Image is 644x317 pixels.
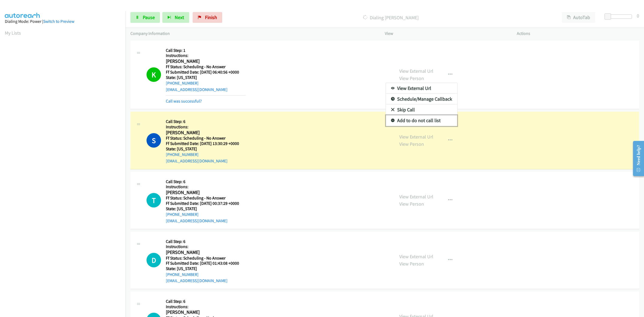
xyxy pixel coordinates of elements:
[147,193,161,207] h1: T
[147,193,161,207] div: The call is yet to be attempted
[5,18,121,25] div: Dialing Mode: Power |
[147,253,161,267] div: The call is yet to be attempted
[147,253,161,267] h1: D
[386,104,457,115] a: Skip Call
[386,94,457,104] a: Schedule/Manage Callback
[5,41,126,296] iframe: Dialpad
[43,19,74,24] a: Switch to Preview
[5,30,21,36] a: My Lists
[147,133,161,148] h1: S
[628,137,644,180] iframe: Resource Center
[386,115,457,126] a: Add to do not call list
[386,83,457,94] a: View External Url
